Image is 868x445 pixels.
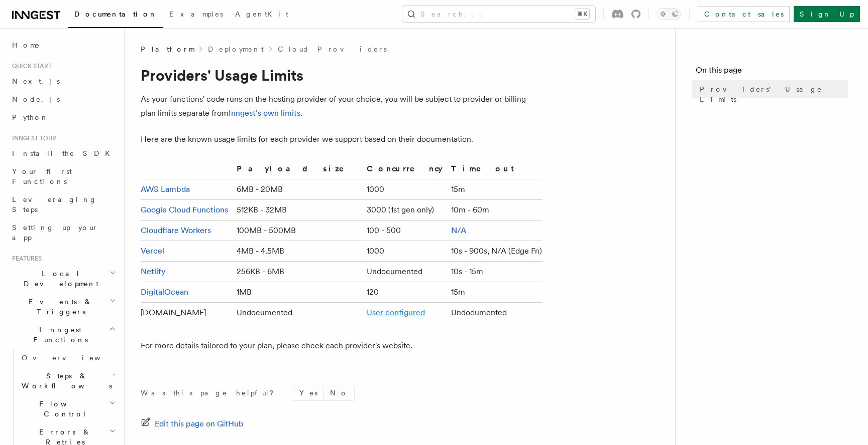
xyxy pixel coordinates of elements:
button: No [324,385,354,400]
a: Leveraging Steps [8,190,118,218]
td: 10s - 15m [447,262,542,282]
td: 100MB - 500MB [233,220,363,241]
span: Quick start [8,62,52,70]
kbd: ⌘K [575,9,589,19]
td: 120 [363,282,447,303]
a: N/A [451,226,466,235]
td: 256KB - 6MB [233,262,363,282]
th: Concurrency [363,162,447,179]
td: 100 - 500 [363,220,447,241]
a: AWS Lambda [141,184,190,194]
td: Undocumented [233,303,363,323]
span: Documentation [74,10,157,18]
span: Steps & Workflows [18,371,112,391]
button: Toggle dark mode [657,8,681,20]
button: Flow Control [18,395,118,423]
a: Netlify [141,267,166,276]
a: Examples [163,3,229,27]
p: Was this page helpful? [141,388,281,398]
td: 15m [447,179,542,200]
span: Platform [141,44,194,54]
p: For more details tailored to your plan, please check each provider's website. [141,339,542,353]
td: [DOMAIN_NAME] [141,303,233,323]
a: DigitalOcean [141,287,188,297]
td: 3000 (1st gen only) [363,200,447,220]
p: Here are the known usage limits for each provider we support based on their documentation. [141,132,542,146]
a: Edit this page on GitHub [141,417,244,431]
a: Providers' Usage Limits [696,80,848,108]
span: Home [12,40,40,50]
a: Install the SDK [8,144,118,162]
td: Undocumented [363,262,447,282]
span: Your first Functions [12,167,72,185]
span: Inngest Functions [8,325,108,345]
td: 10s - 900s, N/A (Edge Fn) [447,241,542,262]
span: Python [12,113,49,121]
a: AgentKit [229,3,294,27]
td: Undocumented [447,303,542,323]
a: Sign Up [794,6,860,22]
a: Your first Functions [8,162,118,190]
button: Search...⌘K [402,6,595,22]
a: Google Cloud Functions [141,205,228,214]
span: Next.js [12,77,60,85]
td: 15m [447,282,542,303]
td: 6MB - 20MB [233,179,363,200]
td: 4MB - 4.5MB [233,241,363,262]
a: User configured [367,308,425,317]
button: Yes [293,385,323,400]
p: As your functions' code runs on the hosting provider of your choice, you will be subject to provi... [141,92,542,120]
th: Payload size [233,162,363,179]
button: Local Development [8,265,118,293]
button: Inngest Functions [8,321,118,349]
a: Python [8,108,118,126]
span: AgentKit [235,10,288,18]
a: Setting up your app [8,218,118,247]
a: Cloudflare Workers [141,226,211,235]
a: Vercel [141,246,164,256]
td: 1000 [363,179,447,200]
a: Next.js [8,72,118,90]
span: Examples [169,10,223,18]
span: Setting up your app [12,224,98,242]
a: Documentation [68,3,163,28]
a: Home [8,36,118,54]
th: Timeout [447,162,542,179]
a: Deployment [208,44,264,54]
span: Overview [22,354,125,362]
td: 1MB [233,282,363,303]
span: Inngest tour [8,134,56,142]
a: Cloud Providers [278,44,387,54]
span: Local Development [8,269,110,289]
span: Edit this page on GitHub [155,417,244,431]
td: 10m - 60m [447,200,542,220]
h1: Providers' Usage Limits [141,66,542,84]
a: Node.js [8,90,118,108]
a: Overview [18,349,118,367]
h4: On this page [696,64,848,80]
td: 1000 [363,241,447,262]
a: Contact sales [698,6,790,22]
span: Install the SDK [12,149,116,157]
span: Features [8,255,42,263]
span: Providers' Usage Limits [700,84,848,104]
span: Events & Triggers [8,297,110,317]
a: Inngest's own limits [229,108,300,118]
button: Events & Triggers [8,293,118,321]
td: 512KB - 32MB [233,200,363,220]
span: Leveraging Steps [12,195,97,213]
span: Node.js [12,95,60,103]
button: Steps & Workflows [18,367,118,395]
span: Flow Control [18,399,109,419]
